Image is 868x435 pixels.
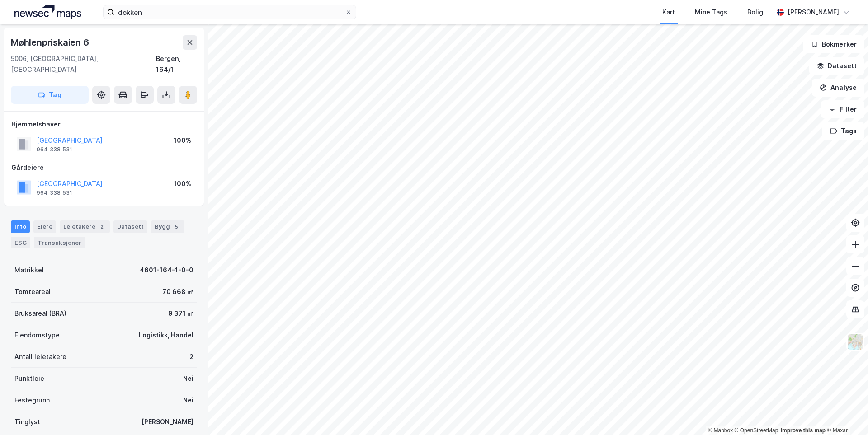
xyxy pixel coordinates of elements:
button: Analyse [812,79,864,97]
div: ESG [11,237,30,248]
div: 9 371 ㎡ [168,308,193,319]
div: Gårdeiere [11,162,197,173]
button: Bokmerker [803,35,864,53]
div: Antall leietakere [14,351,66,362]
a: Improve this map [781,427,826,434]
button: Datasett [809,57,864,75]
iframe: Chat Widget [823,392,868,435]
div: Leietakere [60,220,110,233]
button: Filter [821,100,864,118]
div: 964 338 531 [37,146,72,153]
img: logo.a4113a55bc3d86da70a041830d287a7e.svg [14,5,81,19]
div: [PERSON_NAME] [142,416,193,427]
div: Nei [183,395,193,406]
div: Bruksareal (BRA) [14,308,66,319]
button: Tags [822,122,864,140]
div: Eiendomstype [14,330,60,341]
div: 5 [172,222,181,231]
div: Transaksjoner [34,237,85,248]
div: Møhlenpriskaien 6 [11,35,91,50]
div: Bygg [151,220,184,233]
div: Bergen, 164/1 [156,53,197,75]
div: Tinglyst [14,416,40,427]
a: Mapbox [708,427,733,434]
img: Z [847,333,864,351]
div: 100% [174,135,191,146]
div: [PERSON_NAME] [788,7,839,18]
div: Festegrunn [14,395,50,406]
div: Info [11,220,30,233]
input: Søk på adresse, matrikkel, gårdeiere, leietakere eller personer [114,5,345,19]
div: Datasett [113,220,147,233]
div: 5006, [GEOGRAPHIC_DATA], [GEOGRAPHIC_DATA] [11,53,156,75]
div: Kart [662,7,675,18]
div: Logistikk, Handel [139,330,193,341]
div: Nei [183,373,193,384]
div: 70 668 ㎡ [162,286,193,297]
div: Hjemmelshaver [11,119,197,130]
div: 4601-164-1-0-0 [140,265,193,276]
button: Tag [11,86,89,104]
div: 964 338 531 [37,189,72,196]
div: Eiere [33,220,56,233]
div: 100% [174,178,191,189]
div: Mine Tags [695,7,727,18]
div: Kontrollprogram for chat [823,392,868,435]
div: Bolig [747,7,763,18]
a: OpenStreetMap [735,427,778,434]
div: 2 [189,351,193,362]
div: Tomteareal [14,286,51,297]
div: 2 [97,222,106,231]
div: Punktleie [14,373,44,384]
div: Matrikkel [14,265,44,276]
